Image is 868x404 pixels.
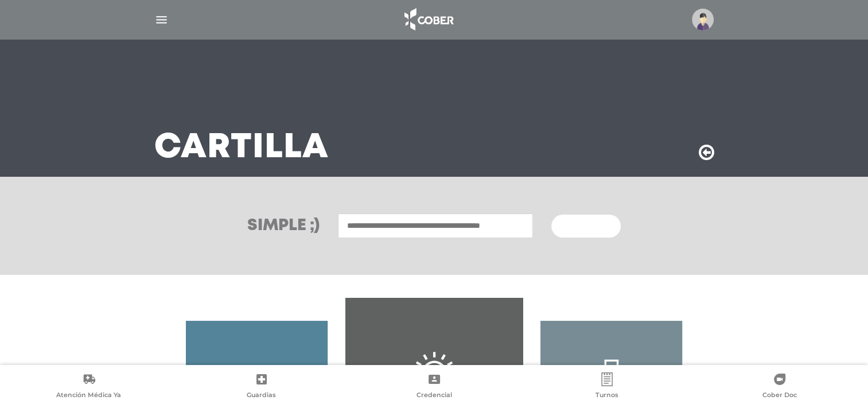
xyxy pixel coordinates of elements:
[398,6,458,33] img: logo_cober_home-white.png
[692,9,714,30] img: profile-placeholder.svg
[520,372,693,402] a: Turnos
[348,372,520,402] a: Credencial
[565,223,598,231] span: Buscar
[762,391,797,401] span: Cober Doc
[247,391,276,401] span: Guardias
[417,391,452,401] span: Credencial
[56,391,121,401] span: Atención Médica Ya
[175,372,348,402] a: Guardias
[154,133,329,163] h3: Cartilla
[693,372,866,402] a: Cober Doc
[2,372,175,402] a: Atención Médica Ya
[595,391,618,401] span: Turnos
[154,13,169,27] img: Cober_menu-lines-white.svg
[247,218,320,234] h3: Simple ;)
[551,215,620,238] button: Buscar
